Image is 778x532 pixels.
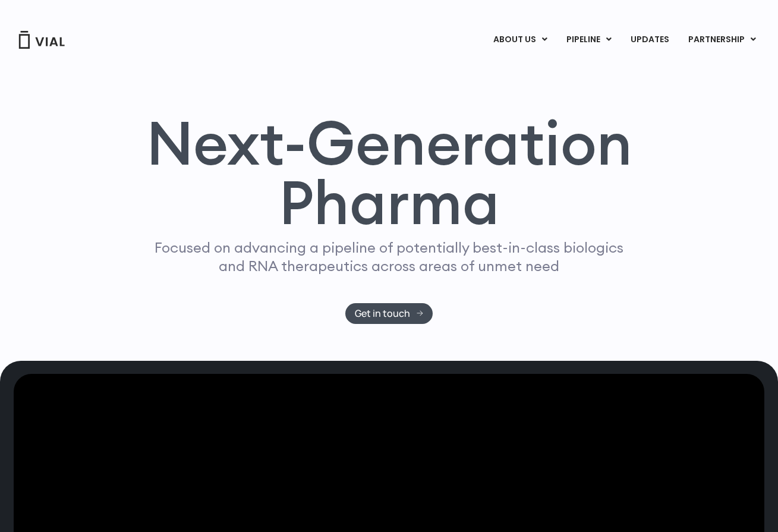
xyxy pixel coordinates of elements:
a: UPDATES [621,30,678,50]
a: PIPELINEMenu Toggle [557,30,620,50]
span: Get in touch [355,309,410,318]
a: Get in touch [345,303,433,324]
a: PARTNERSHIPMenu Toggle [679,30,766,50]
a: ABOUT USMenu Toggle [484,30,556,50]
img: Vial Logo [18,31,65,49]
p: Focused on advancing a pipeline of potentially best-in-class biologics and RNA therapeutics acros... [150,238,629,275]
h1: Next-Generation Pharma [132,113,647,233]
